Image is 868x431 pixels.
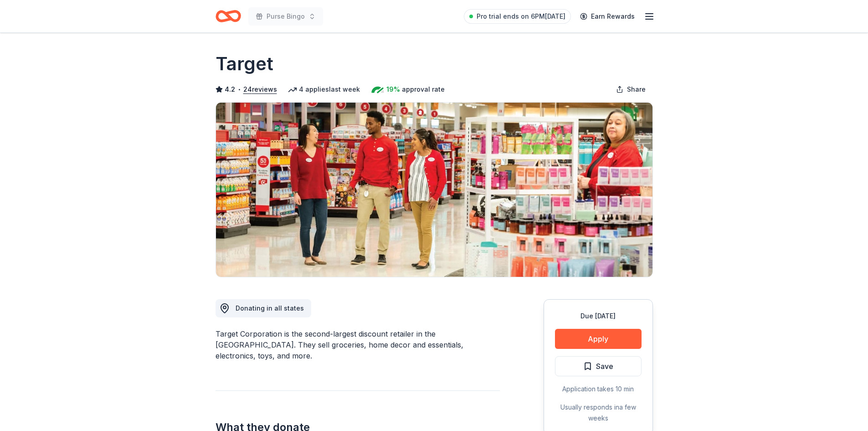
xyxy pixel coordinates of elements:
span: Donating in all states [236,304,304,312]
span: approval rate [402,84,445,95]
span: • [237,86,241,93]
button: Share [609,80,653,99]
img: Image for Target [216,103,652,277]
div: 4 applies last week [288,84,360,95]
div: Target Corporation is the second-largest discount retailer in the [GEOGRAPHIC_DATA]. They sell gr... [216,328,500,361]
span: 4.2 [225,84,235,95]
div: Application takes 10 min [555,384,642,395]
span: Save [596,360,613,372]
button: Apply [555,329,642,349]
a: Earn Rewards [575,8,640,25]
button: Save [555,356,642,376]
h1: Target [216,51,273,77]
a: Pro trial ends on 6PM[DATE] [464,9,571,24]
span: Pro trial ends on 6PM[DATE] [477,11,565,22]
a: Home [216,5,241,27]
div: Usually responds in a few weeks [555,402,642,424]
span: Purse Bingo [267,11,305,22]
button: Purse Bingo [248,7,323,26]
span: Share [627,84,646,95]
div: Due [DATE] [555,311,642,322]
span: 19% [386,84,400,95]
button: 24reviews [243,84,277,95]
